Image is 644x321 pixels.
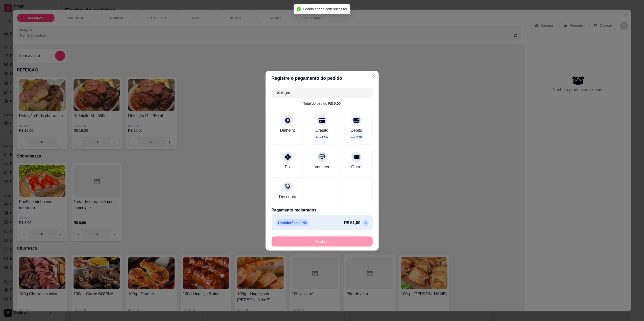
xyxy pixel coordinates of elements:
input: Ex.: hambúrguer de cordeiro [275,88,370,98]
p: R$ 51,00 [344,220,361,226]
p: taxa [351,136,362,139]
p: taxa [316,136,328,139]
div: Dinheiro [280,127,295,133]
div: Crédito [316,127,329,133]
span: 2.2 % [356,136,362,139]
span: check-circle [297,7,301,11]
p: Transferência Pix [276,219,309,226]
p: Pagamento registrados [272,207,373,213]
div: Voucher [315,164,329,170]
span: Pedido criado com sucesso! [303,7,347,11]
div: Outro [351,164,361,170]
span: 2.7 % [322,136,328,139]
button: Close [370,72,378,80]
div: Desconto [279,194,296,200]
div: Débito [350,127,362,133]
header: Registre o pagamento do pedido [266,71,379,86]
div: Pix [285,164,290,170]
div: R$ 0,00 [328,101,341,106]
div: Total do pedido [303,101,341,106]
